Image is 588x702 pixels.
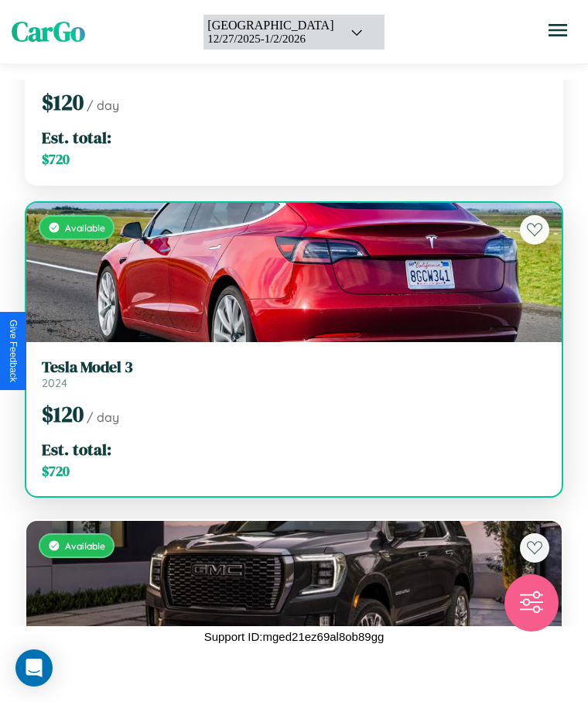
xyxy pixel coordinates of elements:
[42,150,70,169] span: $ 720
[207,19,333,33] div: [GEOGRAPHIC_DATA]
[42,399,84,429] span: $ 120
[42,358,546,390] a: Tesla Model 32024
[42,126,111,149] span: Est. total:
[65,540,105,552] span: Available
[204,626,385,647] p: Support ID: mged21ez69al8ob89gg
[87,409,119,425] span: / day
[87,98,119,113] span: / day
[207,33,333,46] div: 12 / 27 / 2025 - 1 / 2 / 2026
[65,222,105,234] span: Available
[12,13,85,50] span: CarGo
[42,438,111,461] span: Est. total:
[42,462,70,481] span: $ 720
[42,87,84,117] span: $ 120
[8,320,19,382] div: Give Feedback
[15,649,53,687] div: Open Intercom Messenger
[42,376,67,390] span: 2024
[42,358,546,376] h3: Tesla Model 3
